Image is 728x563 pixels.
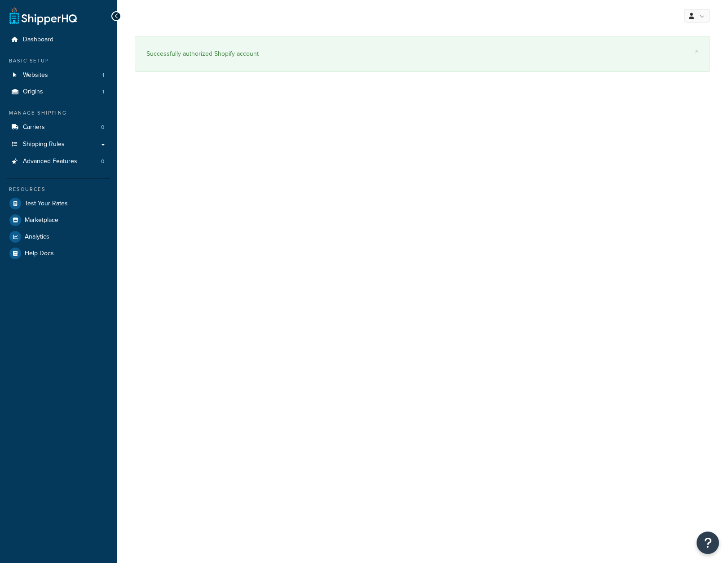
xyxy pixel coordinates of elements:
[7,57,110,65] div: Basic Setup
[7,153,110,170] a: Advanced Features0
[25,200,68,208] span: Test Your Rates
[23,36,53,44] span: Dashboard
[7,119,110,136] li: Carriers
[7,245,110,262] a: Help Docs
[7,67,110,84] a: Websites1
[7,67,110,84] li: Websites
[102,88,104,96] span: 1
[102,71,104,79] span: 1
[7,84,110,100] a: Origins1
[7,31,110,48] a: Dashboard
[23,141,65,148] span: Shipping Rules
[146,48,698,60] div: Successfully authorized Shopify account
[7,195,110,212] a: Test Your Rates
[23,88,43,96] span: Origins
[7,84,110,100] li: Origins
[23,124,45,131] span: Carriers
[25,217,58,224] span: Marketplace
[7,109,110,117] div: Manage Shipping
[7,153,110,170] li: Advanced Features
[697,532,719,554] button: Open Resource Center
[23,158,77,165] span: Advanced Features
[101,158,104,165] span: 0
[7,186,110,193] div: Resources
[101,124,104,131] span: 0
[23,71,48,79] span: Websites
[25,250,54,257] span: Help Docs
[7,119,110,136] a: Carriers0
[7,229,110,245] a: Analytics
[7,212,110,228] a: Marketplace
[695,48,698,55] a: ×
[7,136,110,153] a: Shipping Rules
[25,233,49,241] span: Analytics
